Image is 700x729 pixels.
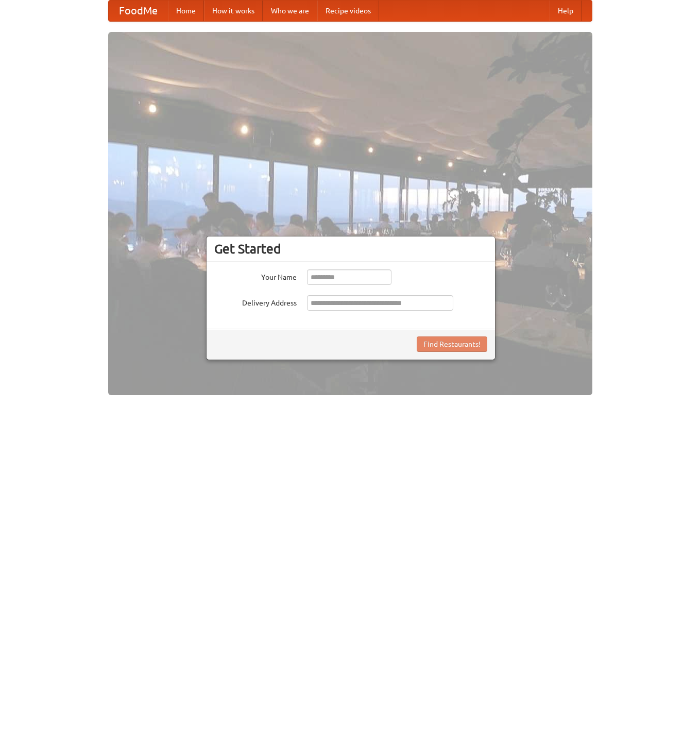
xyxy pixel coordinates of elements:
[109,1,168,21] a: FoodMe
[263,1,317,21] a: Who we are
[214,241,487,257] h3: Get Started
[204,1,263,21] a: How it works
[417,336,487,352] button: Find Restaurants!
[214,269,297,282] label: Your Name
[168,1,204,21] a: Home
[550,1,582,21] a: Help
[317,1,379,21] a: Recipe videos
[214,295,297,308] label: Delivery Address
